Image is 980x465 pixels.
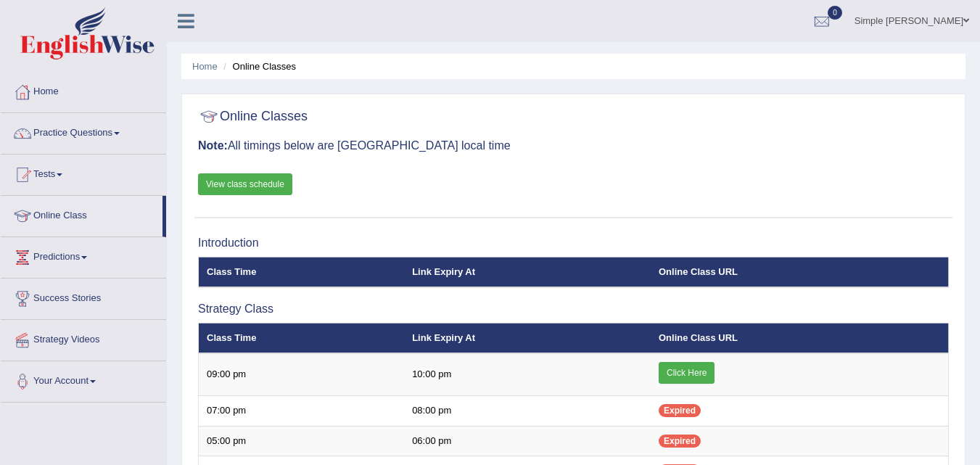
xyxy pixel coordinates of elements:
span: 0 [828,6,842,20]
a: Home [192,61,218,72]
td: 10:00 pm [404,353,651,396]
li: Online Classes [220,59,296,73]
a: Strategy Videos [1,320,166,356]
td: 08:00 pm [404,396,651,427]
b: Note: [198,139,228,152]
td: 06:00 pm [404,426,651,456]
th: Link Expiry At [404,323,651,353]
a: Click Here [659,362,715,384]
h2: Online Classes [198,106,308,128]
th: Online Class URL [651,257,949,287]
td: 05:00 pm [199,426,405,456]
h3: All timings below are [GEOGRAPHIC_DATA] local time [198,139,949,152]
a: Success Stories [1,279,166,315]
th: Class Time [199,323,405,353]
span: Expired [659,435,701,448]
a: Your Account [1,361,166,398]
th: Link Expiry At [404,257,651,287]
th: Class Time [199,257,405,287]
h3: Introduction [198,236,949,250]
td: 07:00 pm [199,396,405,427]
a: Tests [1,155,166,191]
a: View class schedule [198,173,292,195]
a: Online Class [1,196,162,232]
a: Home [1,72,166,108]
a: Practice Questions [1,113,166,149]
span: Expired [659,404,701,417]
td: 09:00 pm [199,353,405,396]
h3: Strategy Class [198,303,949,316]
a: Predictions [1,237,166,273]
th: Online Class URL [651,323,949,353]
